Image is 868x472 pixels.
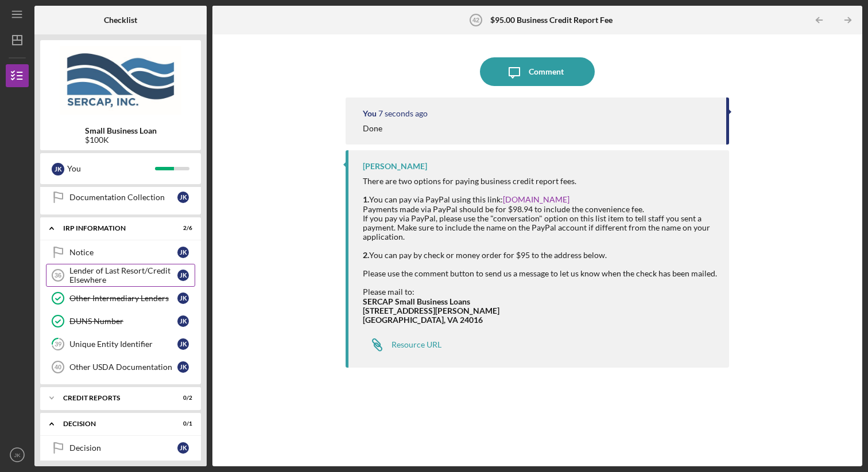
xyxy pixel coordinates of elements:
[46,310,195,333] a: DUNS NumberJK
[363,194,369,204] strong: 1.
[177,292,189,304] div: J K
[503,194,569,204] a: [DOMAIN_NAME]
[529,57,564,86] div: Comment
[363,195,717,204] div: You can pay via PayPal using this link:
[363,269,717,278] div: Please use the comment button to send us a message to let us know when the check has been mailed.
[46,356,195,379] a: 40Other USDA DocumentationJK
[490,15,613,25] b: $95.00 Business Credit Report Fee
[46,264,195,287] a: 36Lender of Last Resort/Credit ElsewhereJK
[177,361,189,373] div: J K
[104,15,137,25] b: Checklist
[40,46,201,115] img: Product logo
[172,225,192,232] div: 2 / 6
[363,205,717,214] div: Payments made via PayPal should be for $98.94 to include the convenience fee.
[85,126,157,135] b: Small Business Loan
[363,306,499,315] strong: [STREET_ADDRESS][PERSON_NAME]
[63,420,164,427] div: Decision
[69,294,177,303] div: Other Intermediary Lenders
[363,250,369,260] strong: 2.
[172,395,192,401] div: 0 / 2
[46,186,195,209] a: Documentation CollectionJK
[392,340,441,349] div: Resource URL
[69,248,177,257] div: Notice
[69,317,177,326] div: DUNS Number
[480,57,595,86] button: Comment
[69,266,177,284] div: Lender of Last Resort/Credit Elsewhere
[46,333,195,356] a: 39Unique Entity IdentifierJK
[363,109,377,118] div: You
[177,442,189,454] div: J K
[69,340,177,349] div: Unique Entity Identifier
[63,225,164,232] div: IRP Information
[67,159,155,178] div: You
[363,177,717,186] div: There are two options for paying business credit report fees.
[46,287,195,310] a: Other Intermediary LendersJK
[69,443,177,453] div: Decision
[177,247,189,258] div: J K
[177,315,189,327] div: J K
[63,395,164,401] div: credit reports
[55,341,62,348] tspan: 39
[85,135,157,145] div: $100K
[6,443,29,466] button: JK
[46,436,195,459] a: DecisionJK
[52,163,64,175] div: J K
[55,364,61,370] tspan: 40
[177,270,189,281] div: J K
[69,193,177,202] div: Documentation Collection
[69,362,177,372] div: Other USDA Documentation
[14,452,21,458] text: JK
[177,192,189,203] div: J K
[363,287,717,324] div: Please mail to:
[363,214,717,241] div: If you pay via PayPal, please use the "conversation" option on this list item to tell staff you s...
[46,241,195,264] a: NoticeJK
[363,124,382,133] div: Done
[472,17,479,24] tspan: 42
[363,297,470,306] strong: SERCAP Small Business Loans
[363,251,717,260] div: You can pay by check or money order for $95 to the address below.
[172,420,192,427] div: 0 / 1
[363,333,441,356] a: Resource URL
[363,162,427,171] div: [PERSON_NAME]
[177,338,189,350] div: J K
[378,109,428,118] time: 2025-08-15 17:10
[55,272,61,279] tspan: 36
[363,315,483,325] strong: [GEOGRAPHIC_DATA], VA 24016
